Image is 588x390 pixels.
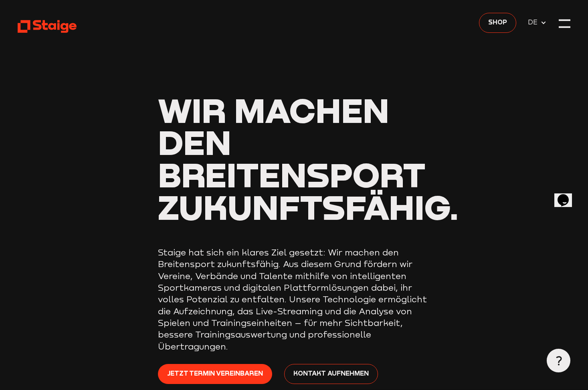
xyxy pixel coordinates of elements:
[158,89,459,227] span: Wir machen den Breitensport zukunftsfähig.
[293,368,369,379] span: Kontakt aufnehmen
[158,364,272,384] a: Jetzt Termin vereinbaren
[554,183,580,207] iframe: chat widget
[528,17,540,28] span: DE
[167,368,263,379] span: Jetzt Termin vereinbaren
[488,17,507,28] span: Shop
[479,13,516,33] a: Shop
[158,247,430,352] p: Staige hat sich ein klares Ziel gesetzt: Wir machen den Breitensport zukunftsfähig. Aus diesem Gr...
[284,364,378,384] a: Kontakt aufnehmen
